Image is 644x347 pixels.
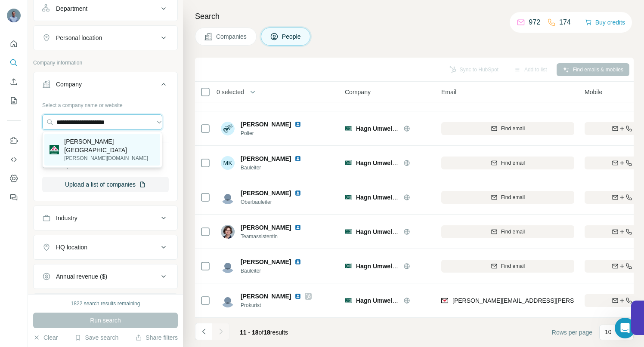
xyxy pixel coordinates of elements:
iframe: Intercom live chat [615,318,635,338]
span: 18 [263,329,270,336]
span: of [259,329,264,336]
button: Dashboard [7,171,21,186]
img: Logo of Hagn Umwelttechnik GmbH [345,126,352,131]
img: LinkedIn logo [294,121,301,128]
button: My lists [7,93,21,108]
p: The team can also help [42,11,107,19]
span: Mobile [585,88,602,96]
span: Oberbauleiter [241,198,305,206]
button: Navigate to previous page [195,323,212,340]
span: [PERSON_NAME] [241,154,291,163]
img: Avatar [221,259,235,273]
span: [PERSON_NAME] [241,223,291,232]
img: Heinz Herenz Medizinalbedarf [50,145,59,154]
img: LinkedIn logo [294,155,301,162]
span: Find email [501,193,525,201]
button: Find email [441,157,574,169]
button: Personal location [34,28,177,48]
span: Find email [501,262,525,270]
div: HQ location [56,243,87,252]
button: Annual revenue ($) [34,266,177,287]
img: Avatar [221,190,235,204]
div: Select a company name or website [42,98,169,109]
span: Hagn Umwelttechnik GmbH [356,228,435,235]
button: Save search [74,333,118,342]
button: Enrich CSV [7,74,21,89]
div: Company [56,80,82,89]
h4: Search [195,10,634,22]
div: Department [56,4,87,13]
button: Talk to Sales [111,270,161,287]
div: 1822 search results remaining [71,300,140,307]
div: Annual revenue ($) [56,272,107,281]
span: results [240,329,288,336]
img: Avatar [7,9,21,22]
button: Search [7,55,21,71]
button: Upload a list of companies [42,177,169,192]
button: Contact Support [46,270,108,287]
button: Clear [33,333,58,342]
span: Rows per page [552,328,592,337]
span: Polier [241,129,305,137]
span: Hagn Umwelttechnik GmbH [356,297,435,304]
span: Hagn Umwelttechnik GmbH [356,160,435,166]
span: Prokurist [241,301,312,309]
span: 0 selected [217,88,244,96]
button: Feedback [7,190,21,205]
img: Avatar [221,294,235,307]
button: Quick start [7,36,21,52]
img: Avatar [221,122,235,135]
span: Hagn Umwelttechnik GmbH [356,125,435,132]
span: [PERSON_NAME] [241,189,291,197]
p: 10 [605,328,612,336]
span: Hagn Umwelttechnik GmbH [356,194,435,201]
span: [PERSON_NAME] [241,292,291,301]
span: Find email [501,159,525,167]
span: People [282,32,302,41]
button: Industry [34,208,177,228]
span: Find email [501,228,525,236]
p: [PERSON_NAME] [GEOGRAPHIC_DATA] [64,137,155,154]
span: Email [441,88,456,96]
button: Share filters [135,333,178,342]
img: LinkedIn logo [294,190,301,197]
span: Bauleiter [241,267,305,275]
span: Bauleiter [241,164,305,172]
img: LinkedIn logo [294,293,301,300]
button: Use Surfe on LinkedIn [7,133,21,148]
button: HQ location [34,237,177,258]
p: Company information [33,59,178,67]
span: Company [345,88,371,96]
p: [PERSON_NAME][DOMAIN_NAME] [64,154,155,162]
button: go back [6,3,22,20]
button: Buy credits [585,16,625,28]
img: Logo of Hagn Umwelttechnik GmbH [345,160,352,166]
img: provider findymail logo [441,296,448,305]
div: Hello ☀️​Need help with Sales or Support? We've got you covered!FinAI • 5h ago [7,34,141,77]
div: Hello ☀️ ​ Need help with Sales or Support? We've got you covered! [14,39,134,72]
button: Use Surfe API [7,152,21,167]
img: Logo of Hagn Umwelttechnik GmbH [345,298,352,303]
img: Profile image for FinAI [25,5,38,18]
button: Home [135,3,151,20]
h1: FinAI [42,4,59,11]
span: 11 - 18 [240,329,259,336]
img: LinkedIn logo [294,258,301,265]
span: Companies [216,32,248,41]
div: MK [221,156,235,170]
button: Find email [441,191,574,204]
span: Hagn Umwelttechnik GmbH [356,263,435,270]
div: Personal location [56,34,102,42]
button: Company [34,74,177,98]
span: [PERSON_NAME] [241,120,291,129]
button: Find email [441,260,574,273]
p: 174 [559,17,571,28]
img: Logo of Hagn Umwelttechnik GmbH [345,229,352,234]
div: FinAI says… [7,34,165,96]
div: FinAI • 5h ago [14,79,51,84]
button: Find email [441,225,574,238]
img: Avatar [221,225,235,239]
img: Logo of Hagn Umwelttechnik GmbH [345,195,352,200]
img: LinkedIn logo [294,224,301,231]
span: [PERSON_NAME] [241,258,291,266]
